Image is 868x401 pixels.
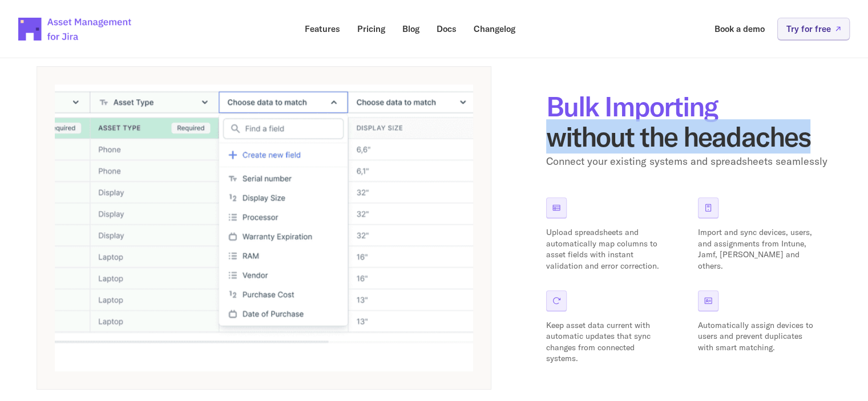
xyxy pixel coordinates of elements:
p: Features [305,25,340,33]
p: Pricing [357,25,385,33]
p: Automatically assign devices to users and prevent duplicates with smart matching. [698,320,818,354]
p: Import and sync devices, users, and assignments from Intune, Jamf, [PERSON_NAME] and others. [698,227,818,272]
a: Blog [394,18,427,40]
p: Book a demo [714,25,765,33]
a: Docs [429,18,465,40]
h2: without the headaches [546,91,831,152]
a: Features [297,18,348,40]
p: Changelog [474,25,515,33]
img: App [55,84,473,371]
p: Try for free [786,25,831,33]
span: Bulk Importing [546,89,718,123]
a: Try for free [777,18,850,40]
a: Pricing [349,18,393,40]
p: Connect your existing systems and spreadsheets seamlessly [546,153,831,170]
p: Keep asset data current with automatic updates that sync changes from connected systems. [546,320,666,364]
p: Docs [437,25,457,33]
a: Changelog [466,18,523,40]
a: Book a demo [706,18,773,40]
p: Blog [402,25,419,33]
p: Upload spreadsheets and automatically map columns to asset fields with instant validation and err... [546,227,666,272]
